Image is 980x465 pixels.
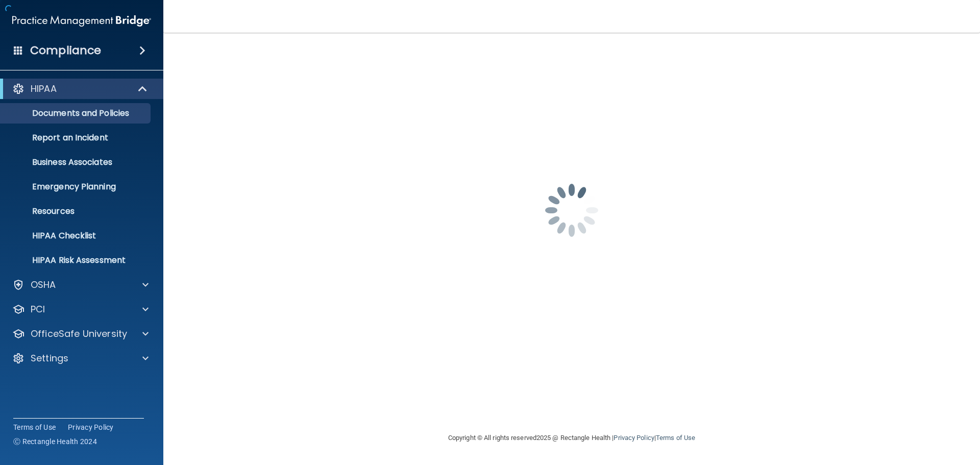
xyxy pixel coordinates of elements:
a: OSHA [12,279,149,291]
h4: Compliance [30,43,101,58]
p: HIPAA Risk Assessment [7,255,146,265]
p: HIPAA Checklist [7,231,146,241]
div: Copyright © All rights reserved 2025 @ Rectangle Health | | [385,422,758,454]
p: Business Associates [7,157,146,167]
a: PCI [12,303,149,315]
a: Terms of Use [13,422,56,432]
a: Privacy Policy [614,434,654,442]
p: HIPAA [31,83,57,95]
span: Ⓒ Rectangle Health 2024 [13,436,97,447]
img: PMB logo [12,11,151,31]
p: Resources [7,206,146,216]
a: Privacy Policy [68,422,114,432]
a: HIPAA [12,83,148,95]
p: OfficeSafe University [31,328,127,340]
p: PCI [31,303,45,315]
p: Emergency Planning [7,182,146,192]
p: Documents and Policies [7,108,146,118]
a: Terms of Use [656,434,695,442]
img: spinner.e123f6fc.gif [521,159,623,261]
p: OSHA [31,279,56,291]
p: Report an Incident [7,133,146,143]
a: OfficeSafe University [12,328,149,340]
p: Settings [31,352,68,364]
a: Settings [12,352,149,364]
